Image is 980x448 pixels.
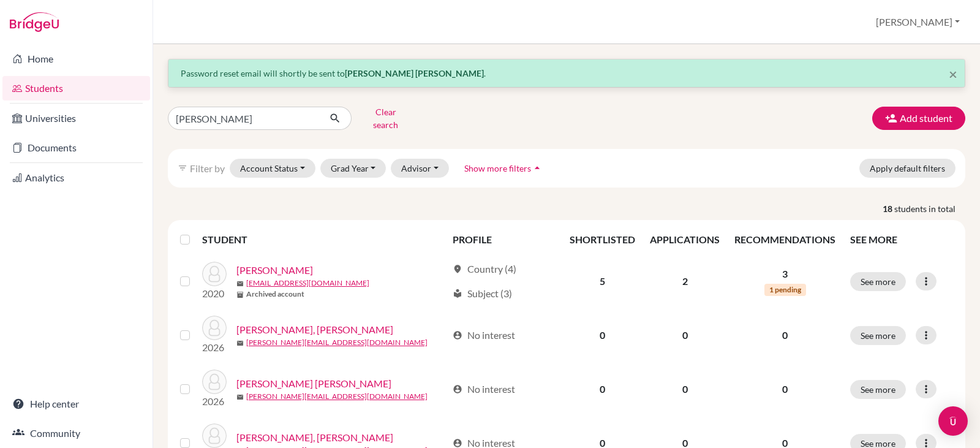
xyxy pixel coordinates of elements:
a: [EMAIL_ADDRESS][DOMAIN_NAME] [246,278,369,289]
a: [PERSON_NAME] [PERSON_NAME] [236,376,391,391]
th: PROFILE [445,225,562,254]
td: 5 [562,254,643,308]
td: 2 [643,254,727,308]
span: account_circle [453,384,462,394]
strong: [PERSON_NAME] [PERSON_NAME] [345,68,484,78]
a: Documents [2,135,150,160]
p: 0 [734,382,835,397]
i: arrow_drop_up [531,162,543,174]
span: 1 pending [764,284,806,296]
img: Cordova Martinez, Carla [202,370,227,394]
button: Grad Year [320,159,386,178]
a: Universities [2,106,150,131]
td: 0 [562,362,643,416]
button: [PERSON_NAME] [870,10,965,34]
div: Open Intercom Messenger [938,406,968,436]
span: Filter by [190,162,225,174]
i: filter_list [178,163,187,173]
button: Close [949,67,957,82]
span: mail [236,340,244,347]
td: 0 [643,308,727,362]
button: See more [850,272,906,291]
strong: 18 [883,202,894,215]
a: Help center [2,392,150,416]
a: Community [2,421,150,446]
a: [PERSON_NAME][EMAIL_ADDRESS][DOMAIN_NAME] [246,337,428,348]
button: See more [850,380,906,399]
img: Bú Martínez, Pablo Samuel [202,262,227,286]
p: 2026 [202,340,227,355]
p: Password reset email will shortly be sent to . [181,67,952,80]
p: 2020 [202,286,227,301]
img: Carlo, Martinez Paredes [202,316,227,340]
div: Country (4) [453,262,516,276]
td: 0 [562,308,643,362]
span: mail [236,393,244,401]
button: Show more filtersarrow_drop_up [454,159,554,178]
span: Show more filters [464,163,531,173]
th: RECOMMENDATIONS [727,225,843,254]
th: SHORTLISTED [562,225,643,254]
span: mail [236,280,244,287]
span: account_circle [453,438,462,448]
th: SEE MORE [843,225,960,254]
img: Greci, Martinez Murillo [202,423,227,448]
input: Find student by name... [168,107,320,130]
button: See more [850,326,906,345]
a: Home [2,47,150,71]
a: Analytics [2,165,150,190]
p: 2026 [202,394,227,409]
b: Archived account [246,289,304,300]
a: [PERSON_NAME] [236,263,313,278]
p: 3 [734,267,835,281]
button: Clear search [352,102,420,134]
a: Students [2,76,150,101]
div: No interest [453,382,515,397]
p: 0 [734,328,835,343]
button: Add student [872,107,965,130]
a: [PERSON_NAME], [PERSON_NAME] [236,430,393,445]
span: inventory_2 [236,291,244,298]
a: [PERSON_NAME][EMAIL_ADDRESS][DOMAIN_NAME] [246,391,428,402]
th: APPLICATIONS [643,225,727,254]
span: local_library [453,289,462,298]
span: students in total [894,202,965,215]
a: [PERSON_NAME], [PERSON_NAME] [236,322,393,337]
span: × [949,65,957,83]
img: Bridge-U [10,12,59,32]
span: account_circle [453,330,462,340]
button: Apply default filters [859,159,956,178]
div: No interest [453,328,515,343]
button: Advisor [391,159,449,178]
th: STUDENT [202,225,445,254]
button: Account Status [230,159,315,178]
div: Subject (3) [453,286,512,301]
span: location_on [453,264,462,274]
td: 0 [643,362,727,416]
